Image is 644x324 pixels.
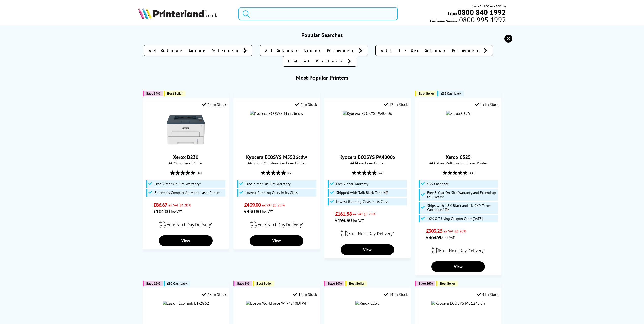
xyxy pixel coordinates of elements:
div: 15 In Stock [475,102,499,107]
div: 1 In Stock [295,102,317,107]
span: A4 Mono Laser Printer [327,160,408,165]
span: £30 Cashback [167,282,187,285]
span: inc VAT [353,218,364,223]
img: Kyocera ECOSYS M8124cidn [431,301,485,306]
span: £161.58 [335,210,352,217]
span: (88) [469,168,474,177]
a: A3 Colour Laser Printers [260,45,368,56]
input: Sea [238,7,398,20]
img: Xerox C325 [446,111,470,116]
h3: Most Popular Printers [138,74,506,81]
span: Free 3 Year On-Site Warranty* [154,182,201,186]
span: Mon - Fri 9:00am - 5:30pm [472,4,506,9]
a: Printerland Logo [138,8,232,20]
h3: Popular Searches [138,31,506,39]
button: Save 34% [143,91,163,96]
span: Sales: [448,11,457,16]
img: Epson WorkForce WF-7840DTWF [246,301,307,306]
span: Inkjet Printers [288,59,345,64]
span: £409.00 [244,202,261,208]
button: Best Seller [415,91,437,96]
div: 14 In Stock [384,292,408,297]
img: Xerox B230 [167,111,205,149]
a: View [250,235,303,246]
span: A4 Colour Multifunction Laser Printer [236,160,317,165]
button: Best Seller [253,281,274,286]
span: Best Seller [419,92,434,95]
a: Xerox B230 [173,154,198,160]
button: Best Seller [436,281,458,286]
span: Best Seller [256,282,272,285]
span: Best Seller [349,282,364,285]
div: modal_delivery [236,217,317,232]
span: Best Seller [167,92,183,95]
div: modal_delivery [327,226,408,240]
img: Printerland Logo [138,8,217,19]
span: £363.90 [426,234,443,241]
span: (80) [287,168,292,177]
button: Best Seller [345,281,367,286]
span: ex VAT @ 20% [168,203,191,207]
div: 13 In Stock [202,292,226,297]
span: inc VAT [444,235,455,240]
span: Save 16% [419,282,433,285]
span: Save 10% [328,282,342,285]
span: Ships with 1.5K Black and 1K CMY Toner Cartridges* [427,204,497,212]
img: Xerox C235 [355,301,380,306]
button: Save 16% [415,281,435,286]
span: (48) [197,168,202,177]
span: Customer Service: [430,17,506,23]
span: inc VAT [262,209,273,214]
span: Free 3 Year On-Site Warranty and Extend up to 5 Years* [427,191,497,199]
span: Save 34% [146,92,160,95]
span: £35 Cashback [441,92,461,95]
a: Inkjet Printers [283,56,356,67]
span: 10% Off Using Coupon Code [DATE] [427,217,483,221]
span: Lowest Running Costs in its Class [245,191,298,195]
span: Shipped with 3.6k Black Toner [336,191,388,195]
button: Save 15% [143,281,163,286]
span: Free 2 Year Warranty [336,182,368,186]
img: Kyocera ECOSYS PA4000x [343,111,392,116]
a: All In One Colour Printers [375,45,493,56]
img: Epson EcoTank ET-2862 [163,301,209,306]
span: (19) [378,168,383,177]
a: 0800 840 1992 [457,10,506,15]
button: Best Seller [164,91,185,96]
button: £35 Cashback [437,91,464,96]
a: View [159,235,212,246]
span: £35 Cashback [427,182,449,186]
span: ex VAT @ 20% [262,203,285,207]
a: Kyocera ECOSYS M5526cdw [246,154,307,160]
span: ex VAT @ 20% [444,229,466,233]
span: £303.25 [426,228,443,234]
span: Save 3% [237,282,249,285]
div: modal_delivery [145,217,226,232]
span: £86.67 [153,202,167,208]
span: A4 Colour Multifunction Laser Printer [418,160,499,165]
div: modal_delivery [418,243,499,257]
div: 4 In Stock [477,292,499,297]
a: A4 Colour Laser Printers [144,45,252,56]
span: All In One Colour Printers [381,48,481,53]
span: A3 Colour Laser Printers [265,48,356,53]
button: Save 3% [233,281,252,286]
span: Extremely Compact A4 Mono Laser Printer [154,191,220,195]
a: View [341,244,394,255]
button: Save 10% [324,281,344,286]
span: £193.90 [335,217,352,224]
img: Kyocera ECOSYS M5526cdw [250,111,303,116]
span: Save 15% [146,282,160,285]
div: 12 In Stock [384,102,408,107]
span: 0800 995 1992 [458,17,506,22]
button: £30 Cashback [164,281,190,286]
b: 0800 840 1992 [458,8,506,17]
a: View [431,261,485,272]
